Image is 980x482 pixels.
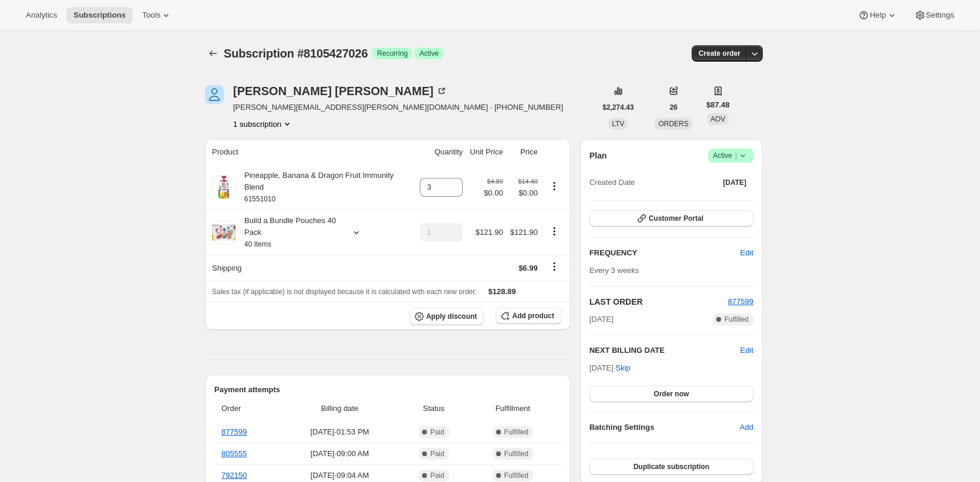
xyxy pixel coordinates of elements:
th: Price [507,139,541,165]
a: 877599 [221,427,247,436]
span: Paid [430,471,444,480]
small: $4.80 [487,178,503,185]
span: Add product [512,311,554,321]
small: 40 Items [244,240,271,248]
span: $0.00 [510,187,538,199]
button: Add [733,418,760,437]
th: Quantity [416,139,466,165]
button: [DATE] [716,174,753,191]
span: Apply discount [426,312,477,321]
img: product img [212,176,235,199]
h2: FREQUENCY [590,247,740,259]
span: ORDERS [658,120,688,128]
span: Status [403,403,464,414]
span: Customer Portal [649,214,703,223]
button: Analytics [19,7,64,23]
h2: Plan [590,150,607,161]
button: Create order [692,45,747,62]
span: Every 3 weeks [590,266,639,275]
a: 805555 [221,449,247,458]
span: Paid [430,449,444,459]
span: Billing date [284,403,396,414]
span: Edit [740,247,753,259]
span: Tools [142,11,160,20]
span: Fulfillment [472,403,554,414]
span: $128.89 [489,287,516,296]
span: $2,274.43 [602,103,634,112]
span: Active [419,49,439,58]
small: $14.40 [518,178,538,185]
span: Active [713,150,749,161]
button: Shipping actions [545,260,564,273]
span: $121.90 [510,228,538,237]
span: LTV [612,120,624,128]
span: Fulfilled [725,315,749,324]
span: Order now [654,389,689,399]
span: Duplicate subscription [634,462,709,471]
button: Order now [590,386,753,402]
span: Paid [430,427,444,437]
span: $87.48 [706,99,730,111]
button: Edit [733,244,760,262]
span: [DATE] [723,178,746,187]
button: 877599 [728,296,753,308]
button: Help [851,7,904,23]
button: Product actions [545,225,564,238]
button: Duplicate subscription [590,459,753,475]
h2: NEXT BILLING DATE [590,345,740,356]
button: Product actions [545,180,564,193]
a: 877599 [728,297,753,306]
button: 26 [662,99,684,116]
button: Apply discount [410,308,484,325]
button: Tools [135,7,179,23]
span: [DATE] · 01:53 PM [284,426,396,438]
span: Fulfilled [504,427,528,437]
span: Samantha Buono [205,85,224,104]
span: $121.90 [476,228,503,237]
button: Add product [496,308,561,324]
span: [DATE] [590,314,614,325]
span: Help [870,11,885,20]
span: Subscriptions [73,11,126,20]
th: Unit Price [466,139,506,165]
span: $6.99 [518,264,538,272]
button: Skip [608,359,637,377]
div: Build a Bundle Pouches 40 Pack [235,215,341,250]
h2: Payment attempts [214,384,561,396]
span: Fulfilled [504,449,528,459]
span: Skip [615,362,630,374]
span: Fulfilled [504,471,528,480]
span: [DATE] · 09:04 AM [284,470,396,481]
th: Order [214,396,280,422]
span: [DATE] · [590,363,631,372]
button: $2,274.43 [595,99,641,116]
button: Subscriptions [66,7,133,23]
span: $0.00 [484,187,503,199]
th: Shipping [205,255,416,281]
a: 792150 [221,471,247,480]
button: Edit [740,345,753,356]
button: Subscriptions [205,45,221,62]
span: [PERSON_NAME][EMAIL_ADDRESS][PERSON_NAME][DOMAIN_NAME] · [PHONE_NUMBER] [233,102,563,113]
span: AOV [710,115,725,123]
span: Recurring [377,49,408,58]
div: [PERSON_NAME] [PERSON_NAME] [233,85,447,97]
h2: LAST ORDER [590,296,728,308]
button: Settings [907,7,961,23]
span: Settings [926,11,954,20]
button: Product actions [233,118,293,130]
th: Product [205,139,416,165]
span: Add [740,422,753,433]
span: | [735,151,737,160]
span: [DATE] · 09:00 AM [284,448,396,460]
span: Create order [699,49,740,58]
button: Customer Portal [590,210,753,227]
span: Analytics [26,11,57,20]
span: Created Date [590,177,635,188]
span: 26 [669,103,677,112]
div: Pineapple, Banana & Dragon Fruit Immunity Blend [235,170,413,205]
span: Subscription #8105427026 [224,47,368,60]
small: 61551010 [244,195,275,203]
